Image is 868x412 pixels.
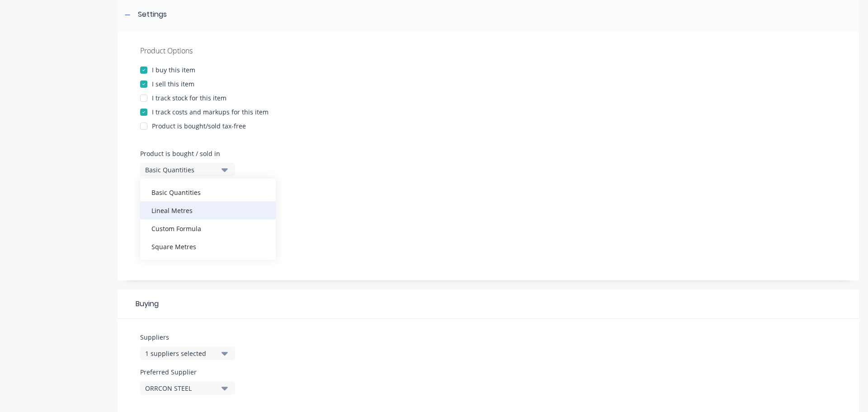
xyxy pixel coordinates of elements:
label: Suppliers [140,332,235,342]
div: I sell this item [152,79,194,89]
div: I buy this item [152,65,195,75]
div: Custom Formula [140,219,276,237]
div: Product is bought/sold tax-free [152,121,246,131]
div: Product Options [140,45,836,56]
div: Basic Quantities [145,165,217,175]
div: Buying [118,289,859,319]
button: Basic Quantities [140,163,235,176]
button: 1 suppliers selected [140,346,235,360]
div: ORRCON STEEL [145,384,217,393]
label: Product is bought / sold in [140,149,231,158]
div: Square Metres [140,237,276,256]
div: I track stock for this item [152,93,226,103]
label: Preferred Supplier [140,367,235,377]
div: I track costs and markups for this item [152,107,269,117]
button: ORRCON STEEL [140,381,235,395]
div: Settings [138,9,167,20]
div: 1 suppliers selected [145,349,217,358]
div: Lineal Metres [140,201,276,219]
div: Basic Quantities [140,183,276,201]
